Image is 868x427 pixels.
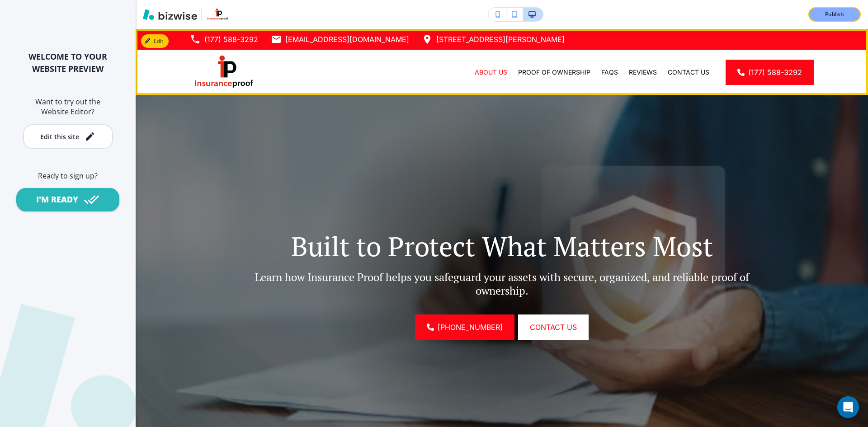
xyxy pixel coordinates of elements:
div: I'M READY [36,194,78,205]
button: CONTACT US [518,314,589,340]
a: (177) 588-3292 [726,60,814,85]
img: Bizwise Logo [143,9,197,20]
p: [EMAIL_ADDRESS][DOMAIN_NAME] [285,33,409,46]
div: Edit this site [40,133,79,140]
p: Reviews [629,68,657,77]
a: [PHONE_NUMBER] [415,314,514,340]
p: Proof of Ownership [518,68,590,77]
a: (177) 588-3292 [190,33,258,46]
p: Publish [825,10,844,19]
h6: Want to try out the Website Editor? [14,97,121,117]
button: Publish [808,7,861,22]
p: FAQs [601,68,618,77]
h6: Ready to sign up? [14,171,121,181]
button: Edit [141,34,169,48]
img: Your Logo [205,8,230,21]
button: Edit this site [23,124,113,149]
a: [EMAIL_ADDRESS][DOMAIN_NAME] [271,33,409,46]
span: [PHONE_NUMBER] [438,322,503,333]
p: About Us [475,68,507,77]
img: Insurance Proof [190,53,258,91]
h2: WELCOME TO YOUR WEBSITE PREVIEW [14,51,121,75]
p: Contact Us [668,68,709,77]
p: (177) 588-3292 [204,33,258,46]
button: I'M READY [16,188,119,211]
span: CONTACT US [530,322,577,333]
a: [STREET_ADDRESS][PERSON_NAME] [422,33,565,46]
span: (177) 588-3292 [748,67,802,78]
p: Learn how Insurance Proof helps you safeguard your assets with secure, organized, and reliable pr... [241,270,762,297]
div: Open Intercom Messenger [837,396,859,418]
p: Built to Protect What Matters Most [241,230,762,262]
p: [STREET_ADDRESS][PERSON_NAME] [436,33,565,46]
